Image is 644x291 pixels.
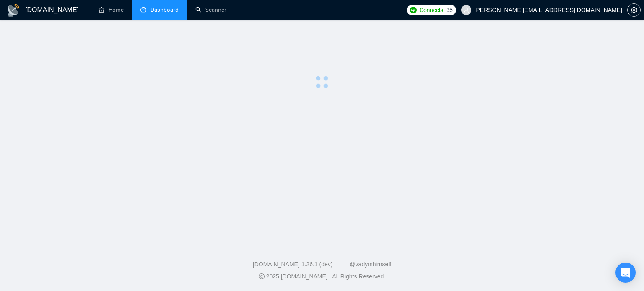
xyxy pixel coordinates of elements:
[615,263,636,283] div: Open Intercom Messenger
[7,272,637,281] div: 2025 [DOMAIN_NAME] | All Rights Reserved.
[419,5,444,15] span: Connects:
[151,6,179,13] span: Dashboard
[7,4,20,17] img: logo
[253,261,333,268] a: [DOMAIN_NAME] 1.26.1 (dev)
[463,7,469,13] span: user
[349,261,391,268] a: @vadymhimself
[140,7,146,13] span: dashboard
[259,273,265,279] span: copyright
[628,7,640,13] span: setting
[627,3,641,17] button: setting
[447,5,453,15] span: 35
[99,6,124,13] a: homeHome
[627,7,641,13] a: setting
[410,7,417,13] img: upwork-logo.png
[195,6,226,13] a: searchScanner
